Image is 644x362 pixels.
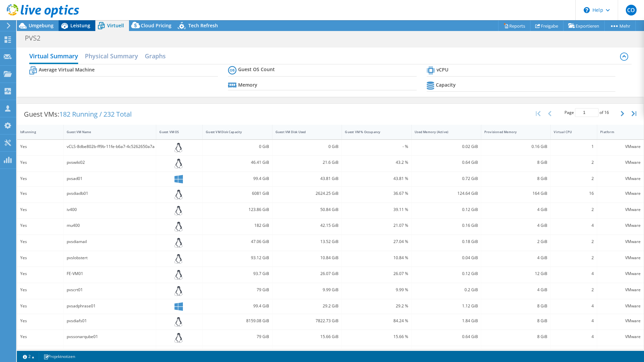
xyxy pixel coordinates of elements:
div: 124.64 GiB [415,190,478,197]
div: Used Memory (Active) [415,130,470,134]
div: 43.2 % [345,159,408,166]
div: 2624.25 GiB [276,190,339,197]
div: iv400 [67,206,153,213]
div: Yes [20,238,60,245]
div: 84.24 % [345,317,408,325]
div: Yes [20,222,60,229]
div: Yes [20,270,60,277]
span: Umgebung [29,22,54,29]
div: Platform [600,130,633,134]
div: 46.41 GiB [206,159,269,166]
div: 4 GiB [484,286,548,294]
div: VMware [600,190,641,197]
div: VMware [600,143,641,150]
div: 0.04 GiB [415,254,478,262]
div: 2 [554,159,594,166]
div: 182 GiB [206,222,269,229]
div: Yes [20,333,60,340]
div: Yes [20,317,60,325]
div: vCLS-8dbe802b-ff9b-11fe-b6a7-4c5262650a7a [67,143,153,150]
div: 4 [554,317,594,325]
div: 6081 GiB [206,190,269,197]
div: 42.15 GiB [276,222,339,229]
div: VMware [600,286,641,294]
div: 27.04 % [345,238,408,245]
div: Virtual CPU [554,130,586,134]
div: VMware [600,333,641,340]
div: 4 GiB [484,206,548,213]
div: 43.81 % [345,175,408,182]
a: 2 [18,352,39,361]
div: 2 [554,286,594,294]
span: Page of [565,108,609,117]
span: Cloud Pricing [141,22,171,29]
div: pvswiki02 [67,159,153,166]
div: VMware [600,270,641,277]
div: 0.64 GiB [415,333,478,340]
div: 15.66 % [345,333,408,340]
div: 8159.08 GiB [206,317,269,325]
div: Guest VM Disk Capacity [206,130,261,134]
div: Guest VMs: [17,104,138,125]
div: 8 GiB [484,159,548,166]
div: 0 GiB [206,143,269,150]
div: 99.4 GiB [206,302,269,310]
div: 0.2 GiB [415,286,478,294]
div: 8 GiB [484,175,548,182]
div: 99.4 GiB [206,175,269,182]
div: 13.52 GiB [276,238,339,245]
div: 29.2 % [345,302,408,310]
div: 8 GiB [484,333,548,340]
div: VMware [600,238,641,245]
div: 10.84 GiB [276,254,339,262]
b: vCPU [437,66,448,73]
div: Yes [20,175,60,182]
div: Guest VM % Occupancy [345,130,400,134]
div: IsRunning [20,130,52,134]
div: 1.12 GiB [415,302,478,310]
div: mu400 [67,222,153,229]
div: 21.6 GiB [276,159,339,166]
div: 0.02 GiB [415,143,478,150]
div: 29.2 GiB [276,302,339,310]
a: Mehr [604,21,636,31]
div: Yes [20,190,60,197]
div: pvsdiamail [67,238,153,245]
div: 93.7 GiB [206,270,269,277]
div: pvsdiafs01 [67,317,153,325]
div: 2 [554,206,594,213]
h1: PVS2 [22,34,51,42]
div: Yes [20,302,60,310]
div: Guest VM Disk Used [276,130,331,134]
div: VMware [600,159,641,166]
div: 39.11 % [345,206,408,213]
span: 182 Running / 232 Total [59,110,132,119]
div: 12 GiB [484,270,548,277]
div: 2 [554,254,594,262]
div: VMware [600,206,641,213]
a: Projektnotizen [39,352,80,361]
a: Freigabe [530,21,563,31]
div: 4 [554,270,594,277]
div: 1.84 GiB [415,317,478,325]
span: Virtuell [107,22,124,29]
div: Guest VM Name [67,130,145,134]
div: 4 [554,302,594,310]
h2: Virtual Summary [29,49,78,64]
div: 8 GiB [484,317,548,325]
div: 43.81 GiB [276,175,339,182]
div: 15.66 GiB [276,333,339,340]
div: 0.72 GiB [415,175,478,182]
div: 0 GiB [276,143,339,150]
a: Reports [498,21,530,31]
div: 21.07 % [345,222,408,229]
span: Leistung [70,22,90,29]
div: 79 GiB [206,286,269,294]
div: 8 GiB [484,302,548,310]
div: 26.07 % [345,270,408,277]
div: 93.12 GiB [206,254,269,262]
b: Average Virtual Machine [39,66,95,73]
div: - % [345,143,408,150]
div: 0.18 GiB [415,238,478,245]
div: 0.16 GiB [415,222,478,229]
